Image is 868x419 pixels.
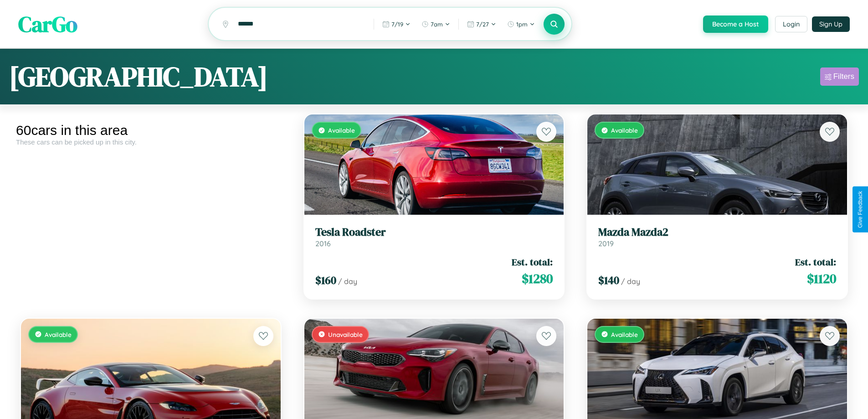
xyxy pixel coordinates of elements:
a: Tesla Roadster2016 [315,226,553,248]
span: $ 160 [315,273,336,288]
span: 7 / 19 [391,21,403,28]
button: Filters [820,67,859,86]
div: Give Feedback [857,191,863,228]
span: CarGo [18,9,77,39]
span: / day [621,277,640,286]
span: 1pm [516,21,528,28]
span: Est. total: [795,255,836,269]
h3: Tesla Roadster [315,226,553,239]
button: 7am [417,17,455,31]
span: 7am [431,21,443,28]
span: 7 / 27 [476,21,489,28]
div: 60 cars in this area [16,123,286,138]
span: Est. total: [512,255,553,269]
span: $ 1280 [522,269,553,288]
span: Available [328,126,355,134]
span: Available [611,331,638,338]
button: 7/27 [462,17,501,31]
button: Login [775,16,807,32]
span: 2016 [315,239,331,248]
div: Filters [833,72,854,81]
span: / day [338,277,357,286]
span: Available [611,126,638,134]
button: Become a Host [703,16,768,33]
div: These cars can be picked up in this city. [16,138,286,146]
span: $ 1120 [807,269,836,288]
a: Mazda Mazda22019 [598,226,836,248]
button: Sign Up [812,16,850,32]
h1: [GEOGRAPHIC_DATA] [9,58,268,95]
h3: Mazda Mazda2 [598,226,836,239]
span: $ 140 [598,273,619,288]
button: 1pm [503,17,539,31]
span: Unavailable [328,331,363,338]
span: 2019 [598,239,614,248]
span: Available [45,331,72,338]
button: 7/19 [378,17,415,31]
